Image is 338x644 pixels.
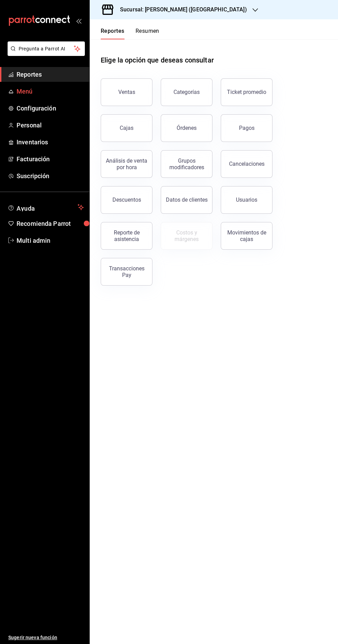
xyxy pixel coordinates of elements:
span: Sugerir nueva función [8,634,84,641]
button: Reporte de asistencia [101,222,152,250]
button: Ventas [101,78,152,106]
button: Contrata inventarios para ver este reporte [161,222,212,250]
div: Categorías [173,89,200,95]
button: Descuentos [101,186,152,214]
button: Análisis de venta por hora [101,150,152,178]
button: Pagos [221,114,272,142]
span: Multi admin [17,236,84,245]
button: open_drawer_menu [76,18,81,23]
div: Análisis de venta por hora [105,157,148,171]
span: Pregunta a Parrot AI [19,45,74,52]
span: Menú [17,87,84,96]
div: Grupos modificadores [165,157,208,171]
span: Inventarios [17,137,84,147]
div: Ticket promedio [227,89,266,95]
button: Usuarios [221,186,272,214]
button: Grupos modificadores [161,150,212,178]
span: Personal [17,121,84,130]
div: Transacciones Pay [105,265,148,278]
button: Transacciones Pay [101,258,152,286]
button: Categorías [161,78,212,106]
div: Datos de clientes [166,196,208,203]
button: Resumen [136,28,159,39]
span: Ayuda [17,203,75,211]
button: Cancelaciones [221,150,272,178]
div: Cancelaciones [229,161,265,167]
span: Suscripción [17,171,84,181]
button: Movimientos de cajas [221,222,272,250]
div: Costos y márgenes [165,229,208,242]
span: Facturación [17,154,84,164]
div: Movimientos de cajas [225,229,268,242]
div: navigation tabs [101,28,159,39]
div: Órdenes [177,125,197,131]
div: Cajas [120,124,134,132]
span: Configuración [17,104,84,113]
h3: Sucursal: [PERSON_NAME] ([GEOGRAPHIC_DATA]) [115,6,247,14]
button: Datos de clientes [161,186,212,214]
button: Órdenes [161,114,212,142]
button: Ticket promedio [221,78,272,106]
button: Pregunta a Parrot AI [8,41,85,56]
div: Pagos [239,125,255,131]
a: Pregunta a Parrot AI [5,50,85,57]
span: Reportes [17,70,84,79]
a: Cajas [101,114,152,142]
h1: Elige la opción que deseas consultar [101,55,214,65]
span: Recomienda Parrot [17,219,84,228]
div: Usuarios [236,196,257,203]
div: Reporte de asistencia [105,229,148,242]
div: Descuentos [112,196,141,203]
button: Reportes [101,28,125,39]
div: Ventas [118,89,135,95]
